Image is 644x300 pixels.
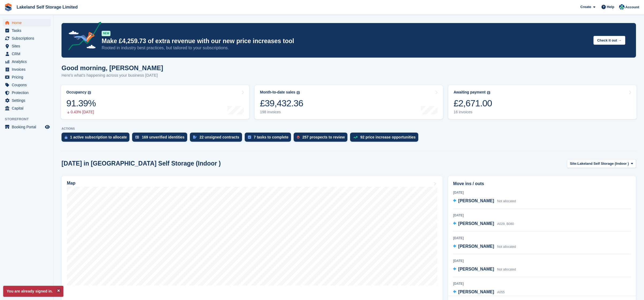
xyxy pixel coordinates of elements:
[142,135,185,139] div: 169 unverified identities
[453,181,631,187] h2: Move ins / outs
[350,133,421,144] a: 92 price increase opportunities
[453,243,516,250] a: [PERSON_NAME] Not allocated
[260,98,303,109] div: £39,432.36
[200,135,239,139] div: 22 unsigned contracts
[66,98,96,109] div: 91.39%
[66,110,96,114] div: 0.43% [DATE]
[248,136,251,139] img: task-75834270c22a3079a89374b754ae025e5fb1db73e45f91037f5363f120a921f8.svg
[135,136,139,139] img: verify_identity-adf6edd0f0f0b5bbfe63781bf79b02c33cf7c696d77639b501bdc392416b5a36.svg
[132,133,190,144] a: 169 unverified identities
[458,198,494,203] span: [PERSON_NAME]
[193,136,197,139] img: contract_signature_icon-13c848040528278c33f63329250d36e43548de30e8caae1d1a13099fd9432cc5.svg
[454,98,492,109] div: £2,671.00
[3,58,51,65] a: menu
[297,136,300,139] img: prospect-51fa495bee0391a8d652442698ab0144808aea92771e9ea1ae160a38d050c398.svg
[12,27,44,34] span: Tasks
[619,4,624,10] img: Steve Aynsley
[12,66,44,73] span: Invoices
[12,81,44,89] span: Coupons
[12,123,44,131] span: Booking Portal
[3,73,51,81] a: menu
[3,97,51,104] a: menu
[497,245,516,249] span: Not allocated
[12,104,44,112] span: Capital
[66,90,86,95] div: Occupancy
[62,133,132,144] a: 1 active subscription to allocate
[61,85,249,119] a: Occupancy 91.39% 0.43% [DATE]
[12,42,44,50] span: Sites
[102,45,589,51] p: Rooted in industry best practices, but tailored to your subscriptions.
[12,58,44,65] span: Analytics
[448,85,637,119] a: Awaiting payment £2,671.00 16 invoices
[580,4,591,10] span: Create
[70,135,127,139] div: 1 active subscription to allocate
[360,135,416,139] div: 92 price increase opportunities
[453,236,631,241] div: [DATE]
[3,42,51,50] a: menu
[453,213,631,218] div: [DATE]
[62,64,163,72] h1: Good morning, [PERSON_NAME]
[454,110,492,114] div: 16 invoices
[12,73,44,81] span: Pricing
[3,35,51,42] a: menu
[260,90,295,95] div: Month-to-date sales
[254,135,289,139] div: 7 tasks to complete
[497,290,505,294] span: A055
[453,190,631,195] div: [DATE]
[102,37,589,45] p: Make £4,259.73 of extra revenue with our new price increases tool
[62,160,221,167] h2: [DATE] in [GEOGRAPHIC_DATA] Self Storage (Indoor )
[245,133,294,144] a: 7 tasks to complete
[497,268,516,271] span: Not allocated
[255,85,443,119] a: Month-to-date sales £39,432.36 198 invoices
[577,161,629,166] span: Lakeland Self Storage (Indoor )
[458,244,494,249] span: [PERSON_NAME]
[567,159,636,168] button: Site: Lakeland Self Storage (Indoor )
[64,22,101,52] img: price-adjustments-announcement-icon-8257ccfd72463d97f412b2fc003d46551f7dbcb40ab6d574587a9cd5c0d94...
[497,199,516,203] span: Not allocated
[4,3,12,11] img: stora-icon-8386f47178a22dfd0bd8f6a31ec36ba5ce8667c1dd55bd0f319d3a0aa187defe.svg
[12,89,44,96] span: Protection
[12,35,44,42] span: Subscriptions
[3,19,51,27] a: menu
[593,36,625,45] button: Check it out →
[190,133,245,144] a: 22 unsigned contracts
[297,91,300,94] img: icon-info-grey-7440780725fd019a000dd9b08b2336e03edf1995a4989e88bcd33f0948082b44.svg
[3,27,51,34] a: menu
[302,135,345,139] div: 257 prospects to review
[458,221,494,226] span: [PERSON_NAME]
[3,104,51,112] a: menu
[294,133,350,144] a: 257 prospects to review
[44,124,51,130] a: Preview store
[453,198,516,205] a: [PERSON_NAME] Not allocated
[453,220,514,227] a: [PERSON_NAME] A029, B080
[14,3,80,12] a: Lakeland Self Storage Limited
[3,89,51,96] a: menu
[62,72,163,78] p: Here's what's happening across your business [DATE]
[3,286,63,297] p: You are already signed in.
[453,258,631,263] div: [DATE]
[3,123,51,131] a: menu
[454,90,486,95] div: Awaiting payment
[67,181,75,186] h2: Map
[453,266,516,273] a: [PERSON_NAME] Not allocated
[12,19,44,27] span: Home
[3,66,51,73] a: menu
[3,50,51,58] a: menu
[453,281,631,286] div: [DATE]
[12,50,44,58] span: CRM
[607,4,614,10] span: Help
[65,136,67,139] img: active_subscription_to_allocate_icon-d502201f5373d7db506a760aba3b589e785aa758c864c3986d89f69b8ff3...
[88,91,91,94] img: icon-info-grey-7440780725fd019a000dd9b08b2336e03edf1995a4989e88bcd33f0948082b44.svg
[487,91,490,94] img: icon-info-grey-7440780725fd019a000dd9b08b2336e03edf1995a4989e88bcd33f0948082b44.svg
[260,110,303,114] div: 198 invoices
[5,117,53,122] span: Storefront
[453,289,505,296] a: [PERSON_NAME] A055
[353,136,358,138] img: price_increase_opportunities-93ffe204e8149a01c8c9dc8f82e8f89637d9d84a8eef4429ea346261dce0b2c0.svg
[458,267,494,271] span: [PERSON_NAME]
[458,290,494,294] span: [PERSON_NAME]
[102,31,110,36] div: NEW
[570,161,577,166] span: Site:
[625,5,639,10] span: Account
[497,222,514,226] span: A029, B080
[12,97,44,104] span: Settings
